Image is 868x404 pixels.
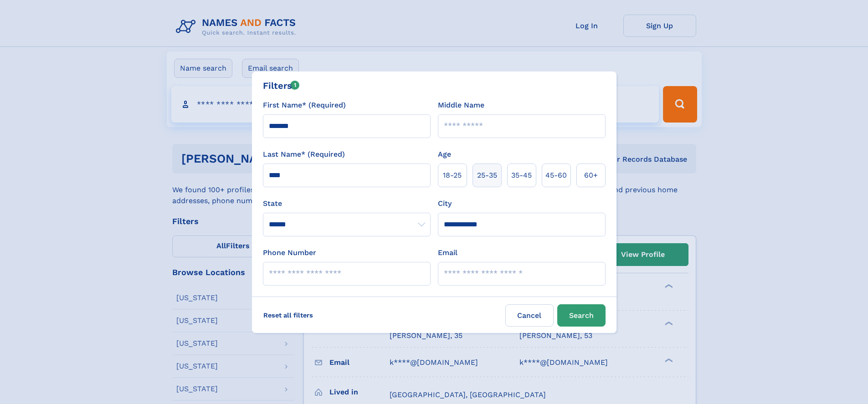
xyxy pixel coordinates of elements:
span: 45‑60 [545,170,567,181]
label: Last Name* (Required) [263,149,345,160]
span: 35‑45 [511,170,532,181]
label: Age [438,149,451,160]
label: State [263,198,431,209]
label: Reset all filters [257,304,319,326]
label: City [438,198,452,209]
span: 60+ [584,170,598,181]
label: Cancel [505,304,554,327]
span: 25‑35 [477,170,497,181]
label: Middle Name [438,100,484,111]
label: First Name* (Required) [263,100,346,111]
div: Filters [263,79,300,92]
label: Email [438,247,457,258]
label: Phone Number [263,247,316,258]
span: 18‑25 [443,170,462,181]
button: Search [557,304,606,327]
